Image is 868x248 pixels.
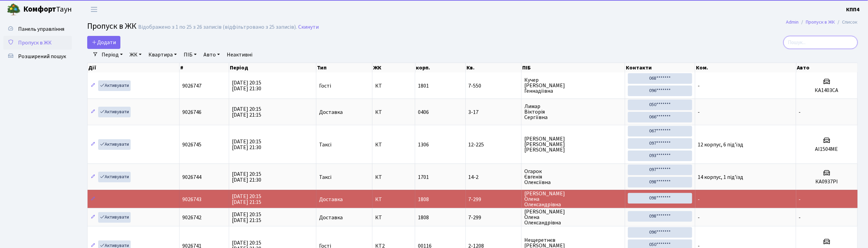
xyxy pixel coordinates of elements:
[23,4,72,15] span: Таун
[180,63,229,73] th: #
[7,3,21,16] img: logo.png
[418,196,429,203] span: 1808
[3,36,72,50] a: Пропуск в ЖК
[181,49,199,61] a: ПІБ
[776,15,868,29] nav: breadcrumb
[625,63,695,73] th: Контакти
[232,211,261,224] span: [DATE] 20:15 [DATE] 21:15
[99,49,126,61] a: Період
[698,82,700,90] span: -
[87,36,120,49] a: Додати
[799,196,801,203] span: -
[375,83,412,89] span: КТ
[698,196,700,203] span: -
[418,108,429,116] span: 0406
[698,108,700,116] span: -
[469,142,518,147] span: 12-225
[3,22,72,36] a: Панель управління
[138,24,297,30] div: Відображено з 1 по 25 з 26 записів (відфільтровано з 25 записів).
[469,174,518,180] span: 14-2
[182,141,201,148] span: 9026745
[698,173,744,181] span: 14 корпус, 1 під'їзд
[524,77,622,94] span: Кучер [PERSON_NAME] Геннадіївна
[797,63,858,73] th: Авто
[698,214,700,221] span: -
[469,197,518,202] span: 7-299
[835,18,858,26] li: Список
[232,105,261,119] span: [DATE] 20:15 [DATE] 21:15
[18,25,64,33] span: Панель управління
[182,196,201,203] span: 9026743
[806,18,835,26] a: Пропуск в ЖК
[182,173,201,181] span: 9026744
[418,214,429,221] span: 1808
[846,5,860,14] a: КПП4
[799,214,801,221] span: -
[88,63,180,73] th: Дії
[786,18,799,26] a: Admin
[319,142,331,147] span: Таксі
[229,63,316,73] th: Період
[92,39,116,46] span: Додати
[232,138,261,151] span: [DATE] 20:15 [DATE] 21:30
[375,142,412,147] span: КТ
[201,49,223,61] a: Авто
[98,107,131,117] a: Активувати
[846,6,860,13] b: КПП4
[319,197,343,202] span: Доставка
[799,87,855,94] h5: КА1403СА
[98,139,131,150] a: Активувати
[466,63,522,73] th: Кв.
[469,83,518,89] span: 7-550
[375,215,412,220] span: КТ
[3,50,72,63] a: Розширений пошук
[799,146,855,153] h5: AI1504ME
[87,20,136,32] span: Пропуск в ЖК
[18,53,66,60] span: Розширений пошук
[182,82,201,90] span: 9026747
[524,136,622,153] span: [PERSON_NAME] [PERSON_NAME] [PERSON_NAME]
[524,191,622,207] span: [PERSON_NAME] Олена Олександрівна
[182,214,201,221] span: 9026742
[698,141,744,148] span: 12 корпус, 6 під'їзд
[232,170,261,184] span: [DATE] 20:15 [DATE] 21:30
[319,215,343,220] span: Доставка
[524,104,622,120] span: Лимар Вікторія Сергіївна
[232,193,261,206] span: [DATE] 20:15 [DATE] 21:15
[182,108,201,116] span: 9026746
[416,63,466,73] th: корп.
[375,109,412,115] span: КТ
[298,24,319,30] a: Скинути
[319,174,331,180] span: Таксі
[524,169,622,185] span: Огарок Євгенія Олексіївна
[127,49,144,61] a: ЖК
[418,141,429,148] span: 1306
[232,79,261,92] span: [DATE] 20:15 [DATE] 21:30
[418,173,429,181] span: 1701
[316,63,372,73] th: Тип
[375,197,412,202] span: КТ
[23,4,56,15] b: Комфорт
[98,212,131,223] a: Активувати
[784,36,858,49] input: Пошук...
[375,174,412,180] span: КТ
[18,39,52,47] span: Пропуск в ЖК
[98,172,131,182] a: Активувати
[418,82,429,90] span: 1801
[224,49,255,61] a: Неактивні
[524,209,622,225] span: [PERSON_NAME] Олена Олександрівна
[799,108,801,116] span: -
[469,215,518,220] span: 7-299
[372,63,416,73] th: ЖК
[146,49,180,61] a: Квартира
[86,4,103,15] button: Переключити навігацію
[319,109,343,115] span: Доставка
[799,179,855,185] h5: КА0937РІ
[522,63,625,73] th: ПІБ
[98,80,131,91] a: Активувати
[695,63,797,73] th: Ком.
[319,83,331,89] span: Гості
[469,109,518,115] span: 3-17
